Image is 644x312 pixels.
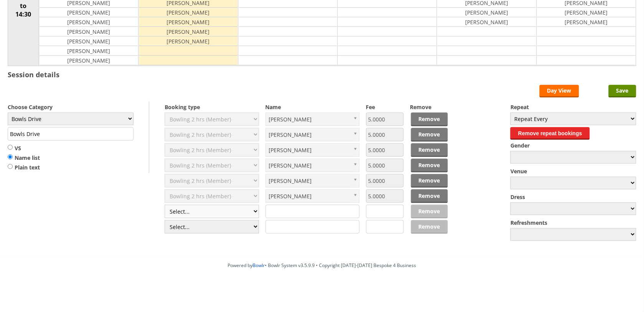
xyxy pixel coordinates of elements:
td: [PERSON_NAME] [139,17,237,27]
input: Title/Description [8,127,134,141]
a: [PERSON_NAME] [266,143,360,157]
label: Name [266,103,360,111]
label: Venue [510,168,636,175]
label: Gender [510,142,636,149]
span: Powered by • Bowlr System v3.5.9.9 • Copyright [DATE]-[DATE] Bespoke 4 Business [228,262,416,269]
a: [PERSON_NAME] [266,189,360,203]
td: [PERSON_NAME] [438,8,536,17]
a: Remove [411,128,448,142]
span: [PERSON_NAME] [269,159,350,172]
label: Name list [8,154,40,162]
label: Fee [366,103,404,111]
td: [PERSON_NAME] [40,17,138,27]
td: [PERSON_NAME] [40,56,138,65]
a: Remove [411,113,448,126]
label: Choose Category [8,103,134,111]
label: Booking type [165,103,259,111]
a: Day View [540,85,579,98]
label: Dress [510,193,636,201]
td: [PERSON_NAME] [139,8,237,17]
label: VS [8,144,40,152]
a: Remove [411,174,448,188]
label: Remove [410,103,447,111]
span: [PERSON_NAME] [269,128,350,141]
label: Refreshments [510,219,636,226]
input: VS [8,144,13,150]
label: Repeat [510,103,636,111]
td: [PERSON_NAME] [537,17,636,27]
td: [PERSON_NAME] [438,17,536,27]
h3: Session details [8,70,59,79]
a: [PERSON_NAME] [266,174,360,188]
a: [PERSON_NAME] [266,128,360,141]
span: [PERSON_NAME] [269,144,350,156]
td: [PERSON_NAME] [139,37,237,46]
span: [PERSON_NAME] [269,190,350,202]
span: [PERSON_NAME] [269,113,350,126]
a: [PERSON_NAME] [266,113,360,126]
span: [PERSON_NAME] [269,174,350,187]
td: [PERSON_NAME] [537,8,636,17]
input: Plain text [8,164,13,169]
a: [PERSON_NAME] [266,159,360,172]
td: [PERSON_NAME] [40,8,138,17]
td: [PERSON_NAME] [139,27,237,37]
td: [PERSON_NAME] [40,37,138,46]
td: [PERSON_NAME] [40,46,138,56]
button: Remove repeat bookings [510,127,590,140]
a: Remove [411,189,448,203]
a: Remove [411,143,448,157]
input: Save [609,85,636,98]
a: Remove [411,159,448,173]
td: [PERSON_NAME] [40,27,138,37]
label: Plain text [8,164,40,171]
input: Name list [8,154,13,160]
a: Bowlr [253,262,265,269]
